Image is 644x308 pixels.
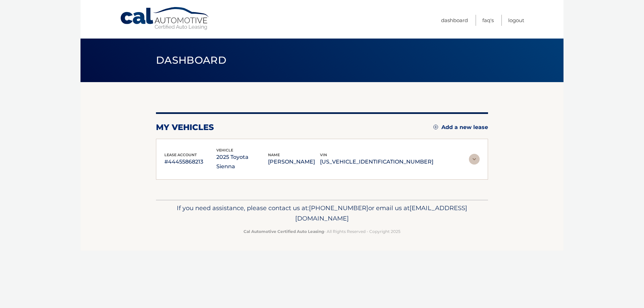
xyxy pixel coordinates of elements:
span: name [268,152,280,157]
span: lease account [164,152,197,157]
span: vin [320,152,327,157]
span: vehicle [216,148,233,152]
span: Dashboard [156,54,226,66]
h2: my vehicles [156,122,214,132]
p: If you need assistance, please contact us at: or email us at [160,203,484,224]
a: Cal Automotive [120,7,210,30]
img: accordion-rest.svg [469,154,480,165]
p: 2025 Toyota Sienna [216,152,268,171]
a: FAQ's [482,15,494,26]
p: [PERSON_NAME] [268,157,320,167]
a: Logout [508,15,524,26]
strong: Cal Automotive Certified Auto Leasing [244,229,324,234]
p: - All Rights Reserved - Copyright 2025 [160,228,484,235]
img: add.svg [433,125,438,129]
p: #44455868213 [164,157,216,167]
p: [US_VEHICLE_IDENTIFICATION_NUMBER] [320,157,433,167]
a: Dashboard [441,15,468,26]
a: Add a new lease [433,124,488,131]
span: [PHONE_NUMBER] [309,204,368,212]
